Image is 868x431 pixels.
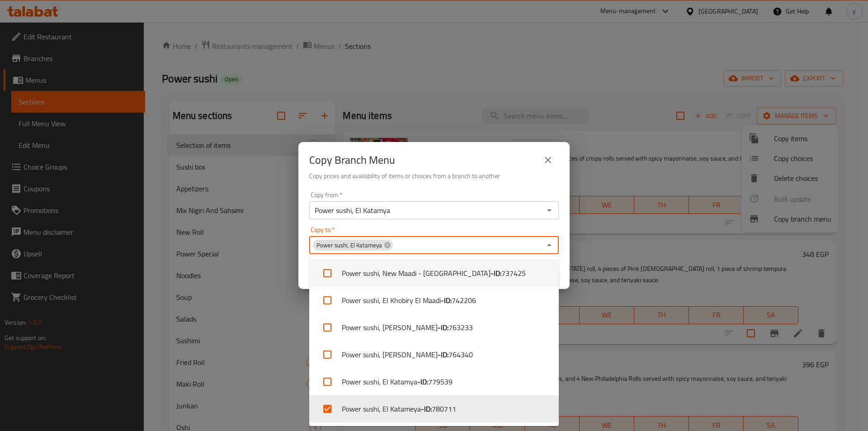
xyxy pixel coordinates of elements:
[438,322,448,333] b: - ID:
[313,241,386,250] span: Power sushi, El Katameya
[428,376,453,387] span: 779539
[501,268,526,279] span: 737425
[309,395,559,422] li: Power sushi, El Katameya
[309,260,559,287] li: Power sushi, New Maadi - [GEOGRAPHIC_DATA]
[313,240,393,251] div: Power sushi, El Katameya
[421,403,432,414] b: - ID:
[309,314,559,341] li: Power sushi, [PERSON_NAME]
[543,239,556,251] button: Close
[309,287,559,314] li: Power sushi, El Khobiry El Maadi
[543,204,556,217] button: Open
[537,149,559,171] button: close
[448,349,473,360] span: 764340
[452,295,476,306] span: 742206
[441,295,452,306] b: - ID:
[448,322,473,333] span: 763233
[309,171,559,181] h6: Copy prices and availability of items or choices from a branch to another
[432,403,456,414] span: 780711
[309,341,559,368] li: Power sushi, [PERSON_NAME]
[438,349,448,360] b: - ID:
[309,368,559,395] li: Power sushi, El Katamya
[309,153,395,167] h2: Copy Branch Menu
[417,376,428,387] b: - ID:
[491,268,501,279] b: - ID:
